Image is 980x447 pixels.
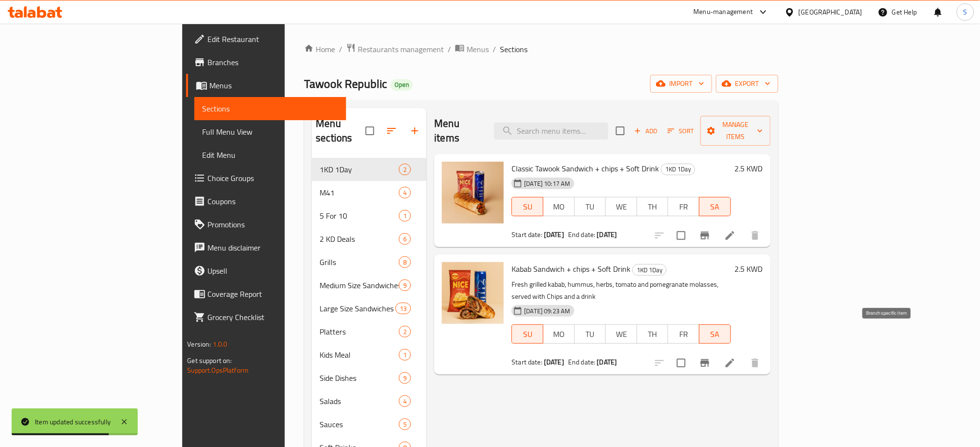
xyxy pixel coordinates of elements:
span: Restaurants management [358,43,444,55]
span: Medium Size Sandwiches [320,279,399,291]
span: S [964,7,967,17]
span: Coverage Report [207,288,338,300]
button: Sort [665,124,697,139]
span: Choice Groups [207,172,338,184]
span: 1KD 1Day [661,164,695,175]
span: Sauces [320,419,399,430]
span: End date: [568,356,595,368]
span: 5 [399,420,410,429]
span: SA [703,327,727,341]
button: delete [744,224,767,247]
span: 1 [399,211,410,221]
span: Grocery Checklist [207,311,338,323]
a: Restaurants management [346,43,444,56]
span: 2 [399,327,410,336]
span: 4 [399,397,410,406]
div: Kids Meal1 [312,343,426,366]
a: Promotions [186,213,346,236]
b: [DATE] [597,228,617,241]
div: 1KD 1Day2 [312,158,426,181]
span: Classic Tawook Sandwich + chips + Soft Drink [512,161,659,176]
div: Sauces5 [312,413,426,436]
div: items [399,187,411,198]
span: 2 KD Deals [320,233,399,245]
span: TU [579,327,602,341]
h6: 2.5 KWD [735,162,763,175]
a: Coverage Report [186,282,346,306]
div: items [399,326,411,337]
span: FR [672,327,696,341]
span: TU [579,200,602,214]
span: Start date: [512,356,542,368]
span: WE [610,200,633,214]
a: Support.OpsPlatform [187,364,249,377]
span: Menus [467,43,489,55]
span: Select all sections [360,121,380,141]
div: Salads4 [312,390,426,413]
span: Add [633,126,659,137]
span: Open [391,81,413,89]
div: Kids Meal [320,349,399,361]
div: Open [391,79,413,91]
button: SA [699,197,731,216]
span: Manage items [708,119,763,143]
span: Platters [320,326,399,337]
span: End date: [568,228,595,241]
span: WE [610,327,633,341]
span: Kabab Sandwich + chips + Soft Drink [512,262,630,276]
span: Select to update [671,225,691,246]
span: Full Menu View [202,126,338,138]
span: 4 [399,188,410,197]
span: 13 [396,304,410,313]
span: 1.0.0 [213,338,228,350]
span: 5 For 10 [320,210,399,222]
li: / [448,43,451,55]
button: WE [605,197,637,216]
a: Edit menu item [724,357,736,369]
b: [DATE] [597,356,617,368]
span: MO [547,200,571,214]
div: Salads [320,395,399,407]
a: Edit Menu [194,143,346,167]
div: Side Dishes9 [312,366,426,390]
button: Add [630,124,661,139]
a: Coupons [186,190,346,213]
button: TH [637,324,669,344]
a: Grocery Checklist [186,306,346,329]
span: Sections [500,43,527,55]
a: Edit Restaurant [186,28,346,51]
a: Upsell [186,259,346,282]
span: Sort items [661,124,701,139]
li: / [493,43,496,55]
span: 1KD 1Day [320,164,399,175]
a: Branches [186,51,346,74]
span: Select section [610,121,630,141]
span: Sort [668,126,694,137]
div: items [399,419,411,430]
button: TH [637,197,669,216]
button: Branch-specific-item [693,224,717,247]
span: 1KD 1Day [633,265,666,276]
span: [DATE] 10:17 AM [520,179,574,188]
span: TH [641,200,665,214]
a: Sections [194,97,346,120]
button: MO [543,324,575,344]
span: Upsell [207,265,338,277]
button: TU [574,324,606,344]
button: TU [574,197,606,216]
span: 8 [399,258,410,267]
button: FR [668,197,700,216]
button: FR [668,324,700,344]
span: Branches [207,56,338,68]
button: MO [543,197,575,216]
span: Large Size Sandwiches [320,303,395,314]
img: Kabab Sandwich + chips + Soft Drink [442,262,504,324]
div: M414 [312,181,426,204]
span: Add item [630,124,661,139]
button: export [716,75,778,93]
img: Classic Tawook Sandwich + chips + Soft Drink [442,162,504,223]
